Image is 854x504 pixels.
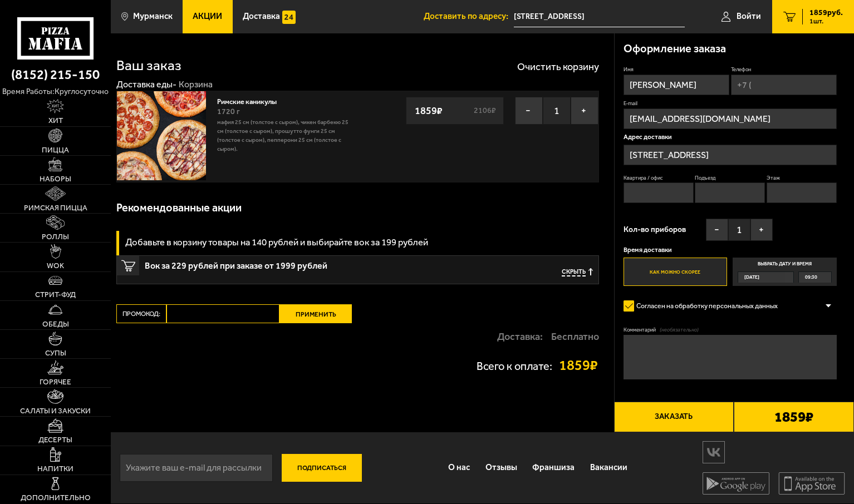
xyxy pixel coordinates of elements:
h3: Добавьте в корзину товары на 140 рублей и выбирайте вок за 199 рублей [125,238,428,247]
button: Подписаться [282,454,362,482]
span: Супы [45,349,66,357]
span: WOK [47,262,64,270]
span: Роллы [42,233,69,241]
span: Хит [48,117,63,125]
span: Горячее [40,378,71,386]
label: Как можно скорее [624,258,728,286]
a: Франшиза [525,453,583,482]
label: E-mail [624,100,837,107]
span: Кол-во приборов [624,226,686,234]
label: Этаж [767,174,837,181]
span: Десерты [38,436,72,444]
p: Время доставки [624,246,837,253]
h1: Ваш заказ [116,58,181,73]
strong: Бесплатно [551,332,599,342]
input: Имя [624,75,729,95]
b: 1859 ₽ [774,410,813,424]
p: Мафия 25 см (толстое с сыром), Чикен Барбекю 25 см (толстое с сыром), Прошутто Фунги 25 см (толст... [217,118,352,154]
span: Доставить по адресу: [424,12,514,21]
input: +7 ( [731,75,837,95]
p: Всего к оплате: [477,361,552,372]
button: Заказать [614,402,734,432]
button: + [571,97,598,125]
span: 1 [728,219,750,241]
a: Доставка еды- [116,79,176,90]
s: 2106 ₽ [473,107,498,115]
strong: 1859 ₽ [559,358,599,373]
label: Телефон [731,66,837,73]
label: Имя [624,66,729,73]
span: Римская пицца [24,204,87,212]
span: Вок за 229 рублей при заказе от 1999 рублей [145,256,433,270]
span: Мурманск [133,12,173,21]
img: 15daf4d41897b9f0e9f617042186c801.svg [282,11,296,24]
input: Укажите ваш e-mail для рассылки [120,454,273,482]
button: Очистить корзину [517,62,599,72]
span: Дополнительно [21,494,91,502]
span: (необязательно) [660,326,699,333]
label: Согласен на обработку персональных данных [624,297,787,315]
span: Салаты и закуски [20,407,91,415]
span: Напитки [37,465,73,473]
label: Подъезд [695,174,765,181]
span: Скрыть [562,268,586,276]
p: Доставка: [497,332,543,342]
span: [DATE] [744,272,759,282]
a: О нас [440,453,478,482]
label: Выбрать дату и время [733,258,837,286]
span: 1 шт. [809,18,843,24]
span: 1 [543,97,571,125]
button: + [750,219,773,241]
input: Ваш адрес доставки [514,7,685,27]
span: Войти [737,12,761,21]
span: Стрит-фуд [35,291,76,299]
button: − [515,97,543,125]
label: Квартира / офис [624,174,694,181]
span: Наборы [40,175,71,183]
div: 0 0 [111,32,613,432]
button: Применить [279,304,352,323]
h3: Рекомендованные акции [116,202,242,214]
button: Скрыть [562,268,593,276]
span: Пицца [42,146,69,154]
input: @ [624,108,837,129]
p: Адрес доставки [624,134,837,140]
span: Обеды [42,320,69,328]
span: 1720 г [217,107,240,116]
h3: Оформление заказа [624,43,726,55]
label: Комментарий [624,326,837,333]
a: Римские каникулы [217,95,286,106]
button: − [706,219,728,241]
span: 1859 руб. [809,9,843,17]
span: 09:30 [805,272,817,282]
a: Вакансии [582,453,635,482]
label: Промокод: [116,304,166,323]
img: vk [703,442,724,462]
strong: 1859 ₽ [412,100,445,121]
div: Корзина [179,79,213,91]
span: Доставка [243,12,280,21]
span: Акции [193,12,222,21]
a: Отзывы [478,453,525,482]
